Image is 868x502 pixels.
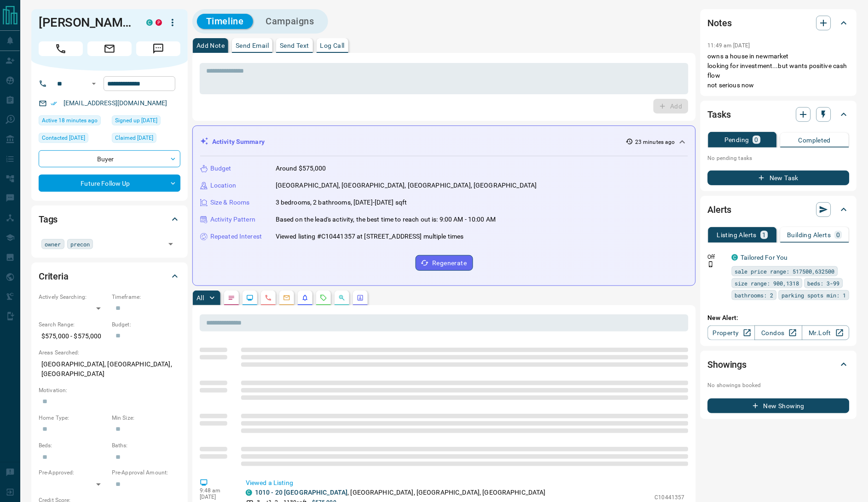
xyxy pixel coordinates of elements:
[246,490,252,496] div: condos.ca
[39,357,180,382] p: [GEOGRAPHIC_DATA], [GEOGRAPHIC_DATA], [GEOGRAPHIC_DATA]
[635,138,675,146] p: 23 minutes ago
[210,198,250,207] p: Size & Rooms
[39,150,180,167] div: Buyer
[246,294,254,302] svg: Lead Browsing Activity
[164,238,177,251] button: Open
[763,232,766,238] p: 1
[39,348,180,357] p: Areas Searched:
[741,254,788,261] a: Tailored For You
[42,133,85,143] span: Contacted [DATE]
[708,261,714,268] svg: Push Notification Only
[39,320,107,329] p: Search Range:
[246,479,685,488] p: Viewed a Listing
[276,198,407,207] p: 3 bedrooms, 2 bathrooms, [DATE]-[DATE] sqft
[146,19,153,26] div: condos.ca
[115,133,153,143] span: Claimed [DATE]
[112,441,180,450] p: Baths:
[283,294,290,302] svg: Emails
[51,100,57,107] svg: Email Verified
[112,414,180,422] p: Min Size:
[39,133,107,146] div: Thu Apr 24 2025
[39,386,180,394] p: Motivation:
[782,291,846,300] span: parking spots min: 1
[357,294,364,302] svg: Agent Actions
[276,232,464,241] p: Viewed listing #C10441357 at [STREET_ADDRESS] multiple times
[708,103,850,125] div: Tasks
[708,354,850,376] div: Showings
[39,208,180,230] div: Tags
[112,469,180,477] p: Pre-Approval Amount:
[708,51,850,90] p: owns a house in newmarket looking for investment...but wants positive cash flow not serious now
[717,232,757,238] p: Listing Alerts
[200,133,688,150] div: Activity Summary23 minutes ago
[255,488,546,498] p: , [GEOGRAPHIC_DATA], [GEOGRAPHIC_DATA], [GEOGRAPHIC_DATA]
[39,115,107,128] div: Tue Oct 14 2025
[210,164,231,173] p: Budget
[39,469,107,477] p: Pre-Approved:
[708,202,732,217] h2: Alerts
[708,107,731,122] h2: Tasks
[655,494,685,502] p: C10441357
[257,14,324,29] button: Campaigns
[708,42,750,49] p: 11:49 am [DATE]
[210,215,255,224] p: Activity Pattern
[200,488,232,494] p: 9:48 am
[39,175,180,192] div: Future Follow Up
[837,232,840,238] p: 0
[735,291,774,300] span: bathrooms: 2
[732,254,738,261] div: condos.ca
[708,357,747,372] h2: Showings
[276,164,326,173] p: Around $575,000
[197,295,204,301] p: All
[735,279,799,288] span: size range: 900,1318
[112,293,180,301] p: Timeframe:
[708,151,850,165] p: No pending tasks
[708,171,850,185] button: New Task
[197,42,225,49] p: Add Note
[265,294,272,302] svg: Calls
[708,16,732,30] h2: Notes
[39,329,107,344] p: $575,000 - $575,000
[320,294,327,302] svg: Requests
[197,14,253,29] button: Timeline
[39,293,107,301] p: Actively Searching:
[39,441,107,450] p: Beds:
[708,12,850,34] div: Notes
[45,240,61,249] span: owner
[112,115,180,128] div: Sat Jan 13 2024
[88,78,99,89] button: Open
[724,137,749,143] p: Pending
[799,137,831,143] p: Completed
[39,41,83,56] span: Call
[39,269,69,284] h2: Criteria
[255,489,348,496] a: 1010 - 20 [GEOGRAPHIC_DATA]
[808,279,840,288] span: beds: 3-99
[156,19,162,26] div: property.ca
[708,199,850,221] div: Alerts
[212,137,265,147] p: Activity Summary
[708,313,850,323] p: New Alert:
[802,325,850,340] a: Mr.Loft
[210,181,236,190] p: Location
[200,494,232,501] p: [DATE]
[276,215,496,224] p: Based on the lead's activity, the best time to reach out is: 9:00 AM - 10:00 AM
[280,42,309,49] p: Send Text
[416,255,473,271] button: Regenerate
[338,294,346,302] svg: Opportunities
[87,41,132,56] span: Email
[755,137,758,143] p: 0
[708,253,726,261] p: Off
[39,265,180,287] div: Criteria
[64,99,168,107] a: [EMAIL_ADDRESS][DOMAIN_NAME]
[236,42,269,49] p: Send Email
[210,232,262,241] p: Repeated Interest
[228,294,235,302] svg: Notes
[708,381,850,389] p: No showings booked
[42,116,98,125] span: Active 18 minutes ago
[276,181,537,190] p: [GEOGRAPHIC_DATA], [GEOGRAPHIC_DATA], [GEOGRAPHIC_DATA], [GEOGRAPHIC_DATA]
[39,414,107,422] p: Home Type:
[112,133,180,146] div: Sun Jan 14 2024
[39,15,133,30] h1: [PERSON_NAME]
[787,232,831,238] p: Building Alerts
[320,42,345,49] p: Log Call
